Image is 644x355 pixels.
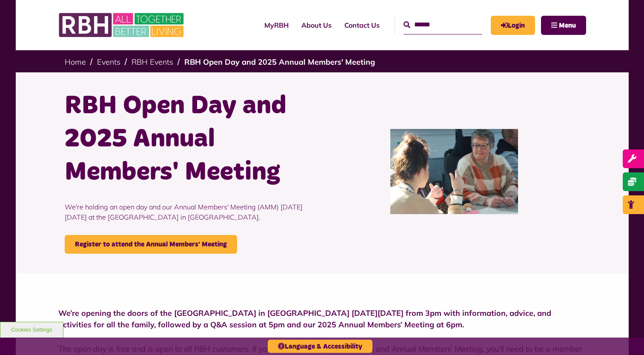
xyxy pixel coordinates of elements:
button: Navigation [541,16,586,35]
img: RBH [58,9,186,42]
img: IMG 7040 [390,129,518,214]
a: RBH Open Day and 2025 Annual Members' Meeting [184,57,375,67]
a: About Us [295,14,338,37]
a: MyRBH [491,16,535,35]
iframe: Netcall Web Assistant for live chat [606,317,644,355]
a: Home [65,57,86,67]
a: RBH Events [132,57,173,67]
a: MyRBH [258,14,295,37]
a: Register to attend the Annual Members' Meeting [65,235,237,254]
strong: We’re opening the doors of the [GEOGRAPHIC_DATA] in [GEOGRAPHIC_DATA] [DATE][DATE] from 3pm with ... [58,308,551,329]
h1: RBH Open Day and 2025 Annual Members' Meeting [65,89,316,189]
a: Contact Us [338,14,386,37]
a: Events [97,57,120,67]
button: Language & Accessibility [268,340,372,353]
span: Menu [559,22,576,29]
p: We're holding an open day and our Annual Members' Meeting (AMM) [DATE][DATE] at the [GEOGRAPHIC_D... [65,189,316,235]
